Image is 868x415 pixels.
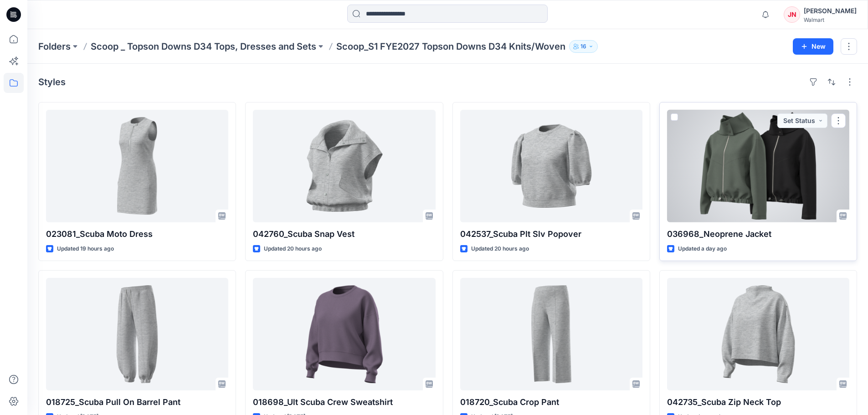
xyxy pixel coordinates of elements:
p: 042760_Scuba Snap Vest [253,228,435,241]
a: 042760_Scuba Snap Vest [253,110,435,222]
div: Walmart [804,16,857,23]
p: Updated a day ago [678,244,727,254]
p: 018720_Scuba Crop Pant [460,396,642,409]
div: [PERSON_NAME] [804,5,857,16]
p: 018698_Ult Scuba Crew Sweatshirt [253,396,435,409]
a: 018720_Scuba Crop Pant [460,278,642,390]
a: 036968_Neoprene Jacket [667,110,849,222]
p: 018725_Scuba Pull On Barrel Pant [46,396,228,409]
a: 018725_Scuba Pull On Barrel Pant [46,278,228,390]
p: Updated 20 hours ago [471,244,529,254]
p: Scoop_S1 FYE2027 Topson Downs D34 Knits/Woven [336,40,565,53]
a: 018698_Ult Scuba Crew Sweatshirt [253,278,435,390]
button: New [793,38,833,55]
h4: Styles [38,77,66,87]
p: 16 [580,41,586,51]
p: Updated 20 hours ago [264,244,322,254]
p: 042735_Scuba Zip Neck Top [667,396,849,409]
button: 16 [569,40,598,53]
p: 023081_Scuba Moto Dress [46,228,228,241]
div: JN [784,6,800,23]
a: 023081_Scuba Moto Dress [46,110,228,222]
a: Folders [38,40,71,53]
a: Scoop _ Topson Downs D34 Tops, Dresses and Sets [91,40,316,53]
p: 036968_Neoprene Jacket [667,228,849,241]
p: Updated 19 hours ago [57,244,114,254]
p: 042537_Scuba Plt Slv Popover [460,228,642,241]
a: 042537_Scuba Plt Slv Popover [460,110,642,222]
a: 042735_Scuba Zip Neck Top [667,278,849,390]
